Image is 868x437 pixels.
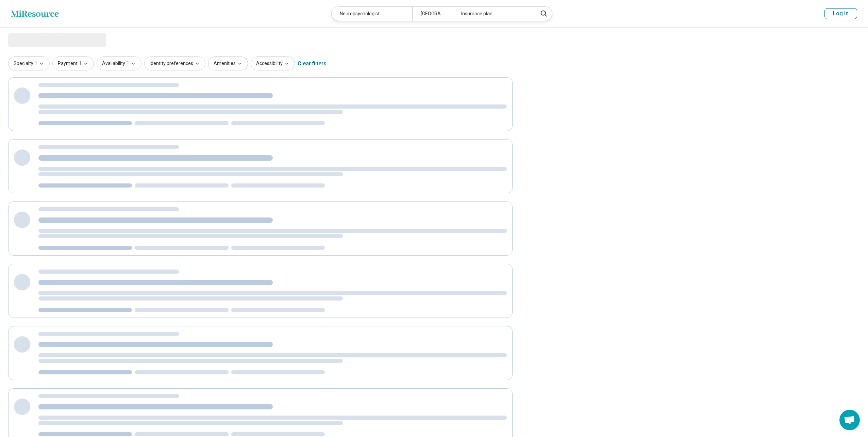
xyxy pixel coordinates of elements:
[97,56,141,70] button: Availability1
[453,7,533,21] div: Insurance plan
[251,56,295,70] button: Accessibility
[8,56,50,70] button: Specialty1
[52,56,94,70] button: Payment1
[332,7,412,21] div: Neuropsychologist
[412,7,453,21] div: [GEOGRAPHIC_DATA], FL 32819
[144,56,205,70] button: Identity preferences
[79,60,82,67] span: 1
[839,410,860,430] div: Open chat
[127,60,129,67] span: 1
[208,56,248,70] button: Amenities
[35,60,37,67] span: 1
[8,33,65,47] span: Loading...
[298,55,327,72] div: Clear filters
[824,8,857,19] button: Log In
